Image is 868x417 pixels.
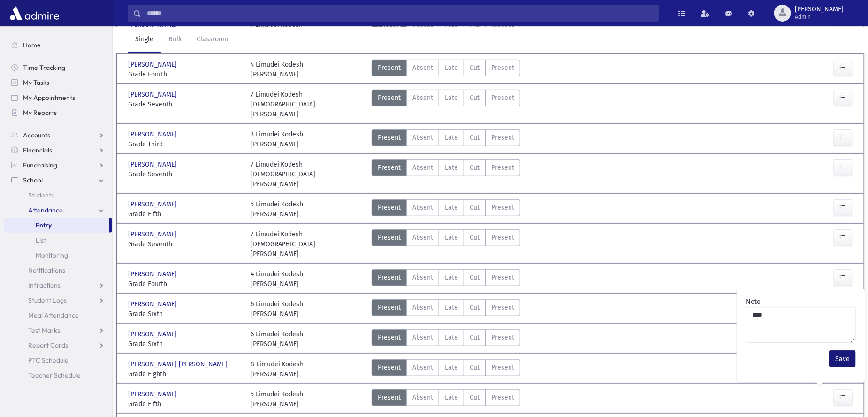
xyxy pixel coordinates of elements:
span: Present [378,203,401,212]
div: 7 Limudei Kodesh [DEMOGRAPHIC_DATA][PERSON_NAME] [251,229,364,259]
span: Cut [470,63,480,73]
a: Students [4,188,112,203]
span: Late [445,363,458,372]
span: Cut [470,273,480,282]
span: Present [491,93,514,103]
div: AttTypes [372,90,520,119]
span: Present [491,273,514,282]
span: Present [378,393,401,402]
span: Present [378,333,401,342]
span: [PERSON_NAME] [128,299,179,309]
a: Time Tracking [4,60,112,75]
a: Monitoring [4,248,112,263]
div: AttTypes [372,199,520,219]
span: Student Logs [28,296,67,304]
span: Late [445,93,458,103]
span: Cut [470,133,480,143]
span: [PERSON_NAME] [128,329,179,339]
span: Present [491,363,514,372]
span: [PERSON_NAME] [128,269,179,279]
a: My Reports [4,105,112,120]
span: Present [491,163,514,173]
span: My Reports [23,108,57,117]
div: AttTypes [372,359,520,379]
span: PTC Schedule [28,356,69,364]
div: AttTypes [372,299,520,319]
span: Present [378,163,401,173]
a: Bulk [161,26,189,53]
div: 5 Limudei Kodesh [PERSON_NAME] [251,389,304,409]
span: Present [378,133,401,143]
span: Present [491,63,514,73]
a: List [4,233,112,248]
div: AttTypes [372,269,520,289]
span: Late [445,133,458,143]
span: Present [378,233,401,243]
span: Cut [470,93,480,103]
div: 5 Limudei Kodesh [PERSON_NAME] [251,199,304,219]
span: [PERSON_NAME] [PERSON_NAME] [128,359,229,369]
span: Grade Sixth [128,309,241,319]
a: PTC Schedule [4,353,112,368]
a: Accounts [4,128,112,143]
a: Report Cards [4,338,112,353]
span: Absent [412,93,433,103]
span: Grade Seventh [128,99,241,109]
span: Time Tracking [23,63,65,72]
div: 4 Limudei Kodesh [PERSON_NAME] [251,269,304,289]
a: Test Marks [4,323,112,338]
span: Absent [412,363,433,372]
span: Grade Seventh [128,169,241,179]
input: Search [141,5,659,22]
span: Present [491,203,514,212]
span: Financials [23,146,52,154]
span: [PERSON_NAME] [795,6,844,13]
span: Accounts [23,131,50,139]
a: My Tasks [4,75,112,90]
div: AttTypes [372,229,520,259]
span: Teacher Schedule [28,371,81,379]
span: Attendance [28,206,63,214]
span: Meal Attendance [28,311,79,319]
span: Late [445,273,458,282]
button: Save [829,350,856,367]
span: Grade Fourth [128,279,241,289]
a: Attendance [4,203,112,218]
span: School [23,176,43,184]
span: Present [491,393,514,402]
span: Cut [470,363,480,372]
span: Fundraising [23,161,57,169]
span: Present [491,233,514,243]
span: Late [445,303,458,312]
span: Absent [412,393,433,402]
span: Absent [412,163,433,173]
a: Financials [4,143,112,158]
span: My Appointments [23,93,75,102]
span: Absent [412,233,433,243]
span: Report Cards [28,341,68,349]
span: Present [491,133,514,143]
span: [PERSON_NAME] [128,60,179,69]
span: Students [28,191,54,199]
span: Grade Fifth [128,399,241,409]
span: Grade Fifth [128,209,241,219]
div: AttTypes [372,329,520,349]
span: Test Marks [28,326,60,334]
a: My Appointments [4,90,112,105]
span: Cut [470,333,480,342]
a: Classroom [189,26,236,53]
a: Entry [4,218,109,233]
a: Infractions [4,278,112,293]
span: Absent [412,203,433,212]
span: Grade Eighth [128,369,241,379]
a: Teacher Schedule [4,368,112,383]
div: 4 Limudei Kodesh [PERSON_NAME] [251,60,304,79]
span: Absent [412,133,433,143]
span: Present [378,273,401,282]
a: Single [128,26,161,53]
span: Late [445,393,458,402]
span: Absent [412,303,433,312]
div: AttTypes [372,129,520,149]
span: Home [23,41,41,49]
span: Cut [470,203,480,212]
